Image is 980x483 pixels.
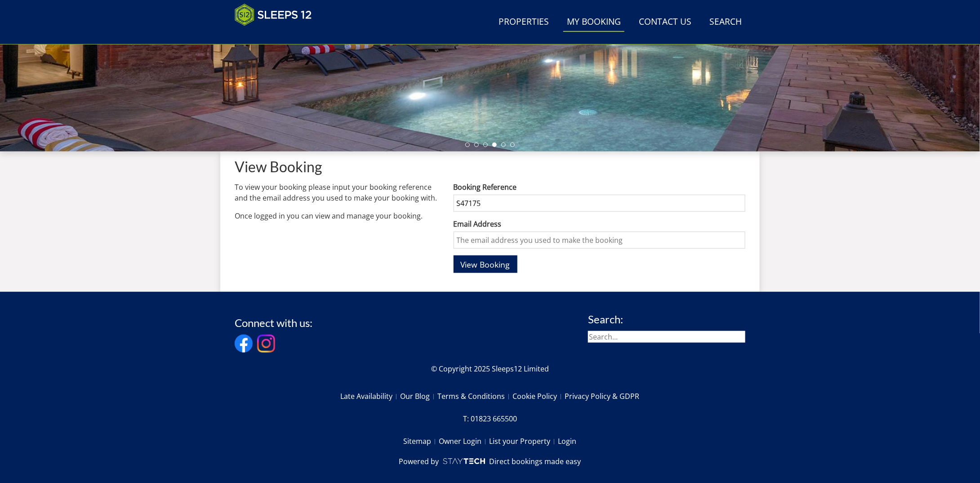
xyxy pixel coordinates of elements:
input: Search... [588,331,745,343]
a: My Booking [563,12,624,32]
h3: Connect with us: [235,317,312,329]
img: Sleeps 12 [235,4,312,26]
a: Terms & Conditions [438,389,513,404]
a: Powered byDirect bookings made easy [399,456,581,467]
h3: Search: [588,313,745,325]
a: Our Blog [401,389,438,404]
a: Contact Us [635,12,695,32]
p: Once logged in you can view and manage your booking. [235,210,439,221]
img: scrumpy.png [442,456,486,467]
a: Search [706,12,745,32]
p: © Copyright 2025 Sleeps12 Limited [235,363,745,374]
a: Login [558,434,577,449]
a: Late Availability [341,389,401,404]
a: Cookie Policy [513,389,565,404]
a: T: 01823 665500 [463,411,517,426]
p: To view your booking please input your booking reference and the email address you used to make y... [235,182,439,203]
label: Email Address [454,219,745,229]
img: Instagram [257,335,275,353]
input: Your booking reference, e.g. S232 [454,195,745,212]
a: List your Property [490,434,558,449]
a: Properties [495,12,552,32]
a: Sitemap [404,434,439,449]
span: View Booking [461,259,510,270]
img: Facebook [235,335,253,353]
a: Privacy Policy & GDPR [565,389,640,404]
h1: View Booking [235,159,745,174]
label: Booking Reference [454,182,745,192]
iframe: Customer reviews powered by Trustpilot [230,31,325,39]
a: Owner Login [439,434,490,449]
button: View Booking [454,255,517,273]
iframe: LiveChat chat widget [804,162,980,483]
input: The email address you used to make the booking [454,232,745,249]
